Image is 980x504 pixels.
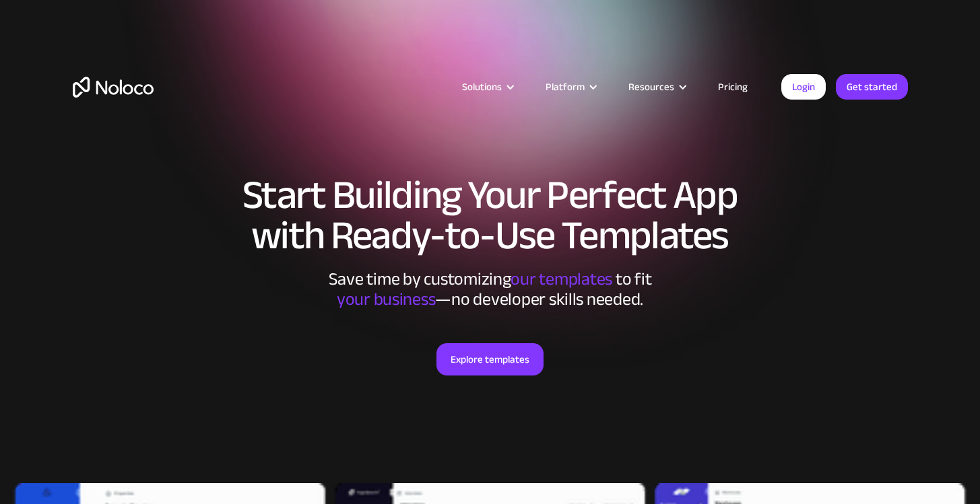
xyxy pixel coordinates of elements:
[288,269,692,310] div: Save time by customizing to fit ‍ —no developer skills needed.
[628,78,674,96] div: Resources
[781,74,826,100] a: Login
[445,78,529,96] div: Solutions
[73,77,154,98] a: home
[529,78,612,96] div: Platform
[436,343,544,375] a: Explore templates
[73,175,908,256] h1: Start Building Your Perfect App with Ready-to-Use Templates
[337,283,436,316] span: your business
[511,262,612,295] span: our templates
[836,74,908,100] a: Get started
[462,78,502,96] div: Solutions
[701,78,764,96] a: Pricing
[612,78,701,96] div: Resources
[546,78,585,96] div: Platform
